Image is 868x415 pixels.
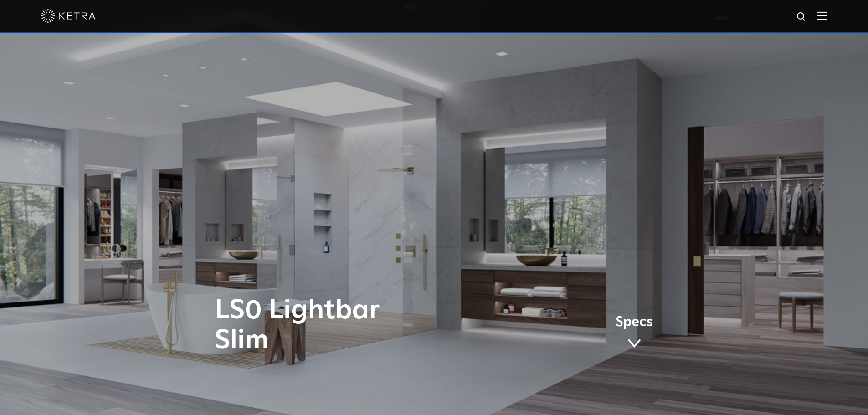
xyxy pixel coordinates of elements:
[616,316,653,351] a: Specs
[215,296,472,356] h1: LS0 Lightbar Slim
[796,11,807,23] img: search icon
[616,316,653,329] span: Specs
[817,11,827,20] img: Hamburger%20Nav.svg
[41,9,96,23] img: ketra-logo-2019-white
